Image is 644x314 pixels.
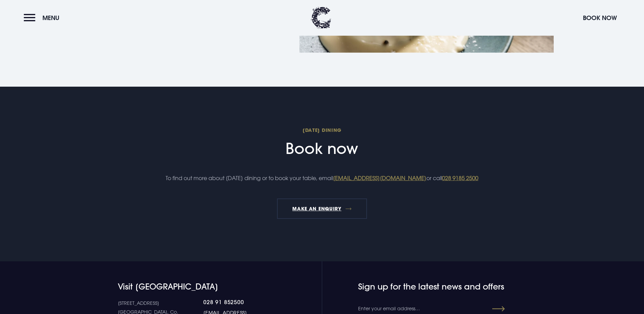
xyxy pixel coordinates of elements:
[277,198,367,219] a: MAKE AN ENQUIRY
[42,14,59,22] span: Menu
[311,7,331,29] img: Clandeboye Lodge
[358,282,479,292] h4: Sign up for the latest news and offers
[118,282,278,292] h4: Visit [GEOGRAPHIC_DATA]
[442,175,478,181] a: 028 9185 2500
[160,127,483,158] h2: Book now
[333,175,426,181] a: [EMAIL_ADDRESS][DOMAIN_NAME]
[160,173,483,183] p: To find out more about [DATE] dining or to book your table, email or call
[579,11,620,25] button: Book Now
[203,299,278,306] a: 028 91 852500
[24,11,63,25] button: Menu
[160,127,483,133] span: [DATE] Dining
